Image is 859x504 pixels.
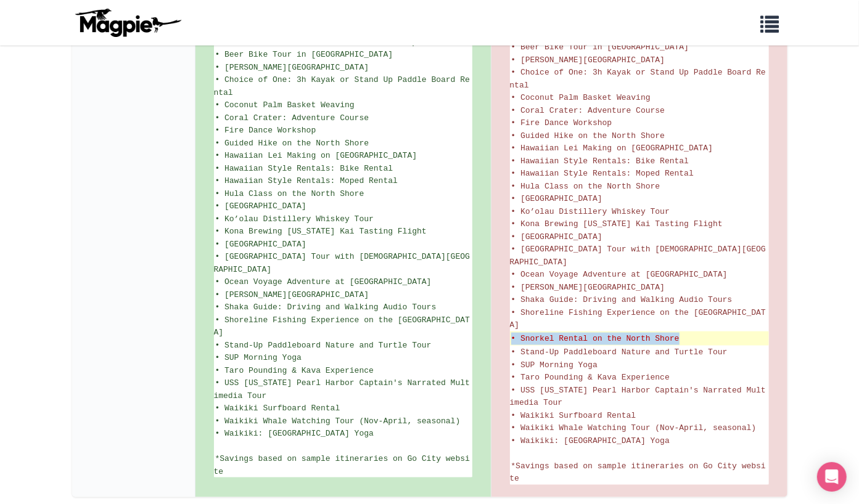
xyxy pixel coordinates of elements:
span: • Waikiki Whale Watching Tour (Nov-April, seasonal) [215,417,461,426]
span: • Coral Crater: Adventure Course [215,113,369,123]
span: *Savings based on sample itineraries on Go City website [510,461,766,484]
span: • [GEOGRAPHIC_DATA] Tour with [DEMOGRAPHIC_DATA][GEOGRAPHIC_DATA] [214,252,470,274]
span: • Ko’olau Distillery Whiskey Tour [215,214,374,224]
span: • Stand-Up Paddleboard Nature and Turtle Tour [215,341,432,350]
span: • Hawaiian Style Rentals: Bike Rental [511,156,689,166]
del: • Snorkel Rental on the North Shore [511,333,768,345]
span: • Fire Dance Workshop [511,118,612,128]
span: • Beer Bike Tour in [GEOGRAPHIC_DATA] [511,43,689,52]
span: *Savings based on sample itineraries on Go City website [214,454,470,476]
span: • [GEOGRAPHIC_DATA] [215,201,306,211]
span: • USS [US_STATE] Pearl Harbor Captain's Narrated Multimedia Tour [214,378,470,400]
span: • USS [US_STATE] Pearl Harbor Captain's Narrated Multimedia Tour [510,386,766,408]
span: • Hawaiian Lei Making on [GEOGRAPHIC_DATA] [215,151,417,160]
span: • Choice of One: 3h Kayak or Stand Up Paddle Board Rental [510,68,766,90]
span: • Hawaiian Style Rentals: Moped Rental [215,176,398,185]
span: • [PERSON_NAME][GEOGRAPHIC_DATA] [511,55,665,65]
span: • Ko’olau Distillery Whiskey Tour [511,207,670,216]
span: • Fire Dance Workshop [215,126,316,135]
span: • [PERSON_NAME][GEOGRAPHIC_DATA] [511,283,665,292]
span: • Shaka Guide: Driving and Walking Audio Tours [511,295,733,304]
span: • Coconut Palm Basket Weaving [215,100,355,110]
div: Open Intercom Messenger [817,462,847,492]
span: • Waikiki: [GEOGRAPHIC_DATA] Yoga [215,429,374,438]
span: • Beer Bike Tour in [GEOGRAPHIC_DATA] [215,50,393,59]
span: • SUP Morning Yoga [215,353,302,362]
span: • [PERSON_NAME][GEOGRAPHIC_DATA] [215,290,369,299]
span: • Ocean Voyage Adventure at [GEOGRAPHIC_DATA] [215,277,432,287]
span: Other attractions included on the Oahu Explorer Pass: [215,38,470,47]
img: logo-ab69f6fb50320c5b225c76a69d11143b.png [72,8,183,38]
span: • Ocean Voyage Adventure at [GEOGRAPHIC_DATA] [511,270,728,279]
span: • Shoreline Fishing Experience on the [GEOGRAPHIC_DATA] [214,315,470,338]
span: • Kona Brewing [US_STATE] Kai Tasting Flight [215,227,427,236]
span: • Guided Hike on the North Shore [511,131,665,140]
span: • Taro Pounding & Kava Experience [511,373,670,382]
span: • Hula Class on the North Shore [215,189,364,198]
span: • Hula Class on the North Shore [511,182,660,191]
span: • Hawaiian Lei Making on [GEOGRAPHIC_DATA] [511,144,713,153]
span: • [GEOGRAPHIC_DATA] [511,194,602,203]
span: • [PERSON_NAME][GEOGRAPHIC_DATA] [215,63,369,72]
span: • Taro Pounding & Kava Experience [215,366,374,375]
span: • [GEOGRAPHIC_DATA] [511,232,602,242]
span: • [GEOGRAPHIC_DATA] [215,240,306,249]
span: • Waikiki: [GEOGRAPHIC_DATA] Yoga [511,436,670,445]
span: • Coral Crater: Adventure Course [511,106,665,115]
span: • Coconut Palm Basket Weaving [511,93,651,102]
span: • Shoreline Fishing Experience on the [GEOGRAPHIC_DATA] [510,308,766,330]
span: • Kona Brewing [US_STATE] Kai Tasting Flight [511,219,723,229]
span: • Choice of One: 3h Kayak or Stand Up Paddle Board Rental [214,75,470,97]
span: • SUP Morning Yoga [511,360,598,370]
span: • Hawaiian Style Rentals: Bike Rental [215,164,393,173]
span: • Hawaiian Style Rentals: Moped Rental [511,169,694,178]
span: • Waikiki Surfboard Rental [215,404,340,413]
span: • Stand-Up Paddleboard Nature and Turtle Tour [511,348,728,357]
span: • Waikiki Surfboard Rental [511,411,636,420]
span: • Shaka Guide: Driving and Walking Audio Tours [215,303,437,312]
span: • Guided Hike on the North Shore [215,139,369,148]
span: • Waikiki Whale Watching Tour (Nov-April, seasonal) [511,423,757,433]
span: • [GEOGRAPHIC_DATA] Tour with [DEMOGRAPHIC_DATA][GEOGRAPHIC_DATA] [510,245,766,267]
